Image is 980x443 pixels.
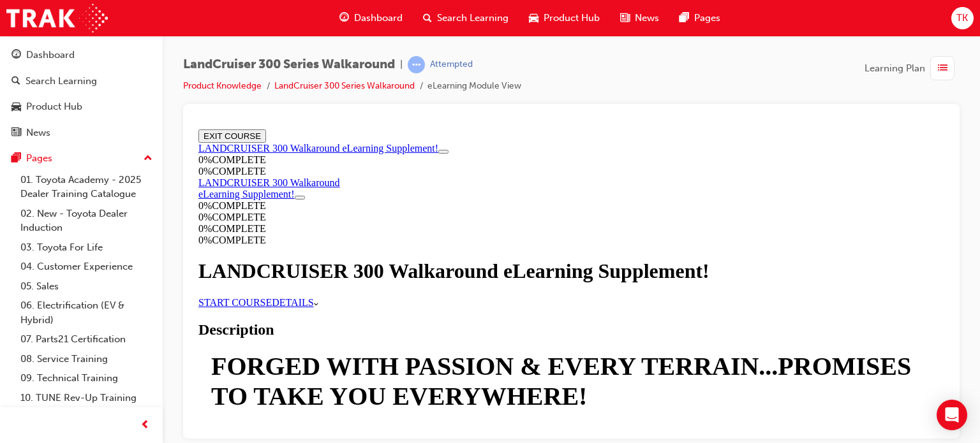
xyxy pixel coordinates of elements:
[5,99,751,110] div: 0 % COMPLETE
[5,41,751,53] div: 0 % COMPLETE
[15,277,158,296] a: 05. Sales
[669,5,731,31] a: pages-iconPages
[18,228,718,286] span: FORGED WITH PASSION & EVERY TERRAIN...PROMISES TO TAKE YOU EVERYWHERE!
[15,388,158,408] a: 10. TUNE Rev-Up Training
[519,5,610,31] a: car-iconProduct Hub
[5,5,73,18] button: EXIT COURSE
[274,80,415,91] a: LandCruiser 300 Series Walkaround
[144,150,152,167] span: up-icon
[430,59,473,71] div: Attempted
[5,197,751,214] h2: Description
[140,418,150,433] span: prev-icon
[11,76,20,87] span: search-icon
[5,18,245,29] a: LANDCRUISER 300 Walkaround eLearning Supplement!
[26,48,75,62] div: Dashboard
[5,30,751,41] div: 0 % COMPLETE
[5,53,147,75] a: LANDCRUISER 300 Walkaround eLearning Supplement!
[423,10,432,26] span: search-icon
[26,126,50,140] div: News
[329,5,413,31] a: guage-iconDashboard
[6,4,108,33] img: Trak
[5,53,184,99] section: Course Information
[11,153,21,164] span: pages-icon
[183,80,262,91] a: Product Knowledge
[938,61,947,76] span: list-icon
[5,147,158,170] button: Pages
[78,173,120,184] span: DETAILS
[413,5,519,31] a: search-iconSearch Learning
[5,95,158,119] a: Product Hub
[408,56,425,73] span: learningRecordVerb_ATTEMPT-icon
[951,7,974,29] button: TK
[15,349,158,369] a: 08. Service Training
[956,11,968,25] span: TK
[865,61,925,76] span: Learning Plan
[11,50,21,61] span: guage-icon
[15,368,158,388] a: 09. Technical Training
[15,330,158,349] a: 07. Parts21 Certification
[5,76,184,87] div: 0 % COMPLETE
[5,87,184,99] div: 0 % COMPLETE
[529,10,538,26] span: car-icon
[5,18,751,53] section: Course Information
[427,79,521,94] li: eLearning Module View
[5,121,158,145] a: News
[15,204,158,238] a: 02. New - Toyota Dealer Induction
[635,11,659,25] span: News
[865,56,960,80] button: Learning Plan
[15,238,158,258] a: 03. Toyota For Life
[183,57,395,72] span: LandCruiser 300 Series Walkaround
[400,57,403,72] span: |
[5,110,751,122] div: 0 % COMPLETE
[11,101,21,113] span: car-icon
[679,10,689,26] span: pages-icon
[5,43,158,67] a: Dashboard
[694,11,720,25] span: Pages
[15,170,158,204] a: 01. Toyota Academy - 2025 Dealer Training Catalogue
[15,257,158,277] a: 04. Customer Experience
[437,11,509,25] span: Search Learning
[544,11,600,25] span: Product Hub
[26,99,82,114] div: Product Hub
[937,400,967,430] div: Open Intercom Messenger
[5,173,78,184] a: START COURSE
[15,296,158,330] a: 06. Electrification (EV & Hybrid)
[78,173,124,184] a: DETAILS
[620,10,630,26] span: news-icon
[5,69,158,93] a: Search Learning
[5,135,751,159] h1: LANDCRUISER 300 Walkaround eLearning Supplement!
[26,151,52,166] div: Pages
[339,10,349,26] span: guage-icon
[11,127,21,139] span: news-icon
[354,11,403,25] span: Dashboard
[708,314,751,323] span: V01: [DATE]
[26,74,97,89] div: Search Learning
[610,5,669,31] a: news-iconNews
[5,41,158,147] button: DashboardSearch LearningProduct HubNews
